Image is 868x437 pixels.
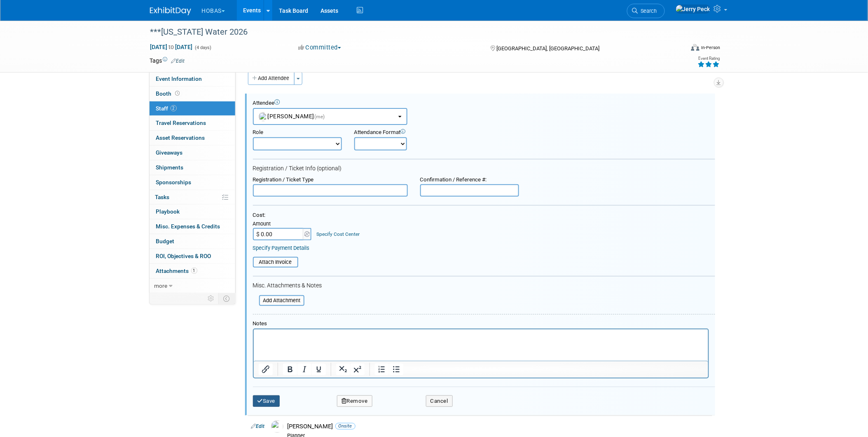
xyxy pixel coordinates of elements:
span: to [168,44,175,50]
span: Onsite [335,423,356,429]
a: Asset Reservations [150,131,235,145]
span: [PERSON_NAME] [259,113,325,120]
span: 2 [171,105,177,111]
div: Event Rating [697,56,720,61]
button: Bullet list [389,364,403,375]
span: Sponsorships [156,179,192,186]
span: Shipments [156,164,184,171]
a: Booth [150,87,235,101]
span: Playbook [156,208,180,215]
a: Misc. Expenses & Credits [150,219,235,234]
img: Format-Inperson.png [691,44,700,51]
button: Save [253,395,280,407]
span: 1 [191,268,197,274]
span: Misc. Expenses & Credits [156,223,220,230]
a: Playbook [150,204,235,219]
a: more [150,279,235,293]
span: Tasks [155,194,170,200]
button: Add Attendee [248,72,295,85]
div: In-Person [701,45,720,51]
div: Misc. Attachments & Notes [253,282,715,289]
div: Registration / Ticket Info (optional) [253,165,715,172]
a: Specify Cost Center [316,231,360,237]
a: Budget [150,234,235,249]
button: Numbered list [374,364,388,375]
button: Insert/edit link [259,364,273,375]
a: Edit [251,423,265,429]
button: Bold [283,364,297,375]
a: Tasks [150,190,235,204]
a: Attachments1 [150,264,235,278]
button: Subscript [336,364,350,375]
div: Cost: [253,212,715,219]
div: ***[US_STATE] Water 2026 [147,25,672,40]
a: Event Information [150,72,235,86]
span: Search [638,8,657,14]
a: Specify Payment Details [253,245,310,251]
span: Travel Reservations [156,120,206,126]
div: Amount [253,221,313,228]
a: Staff2 [150,101,235,116]
div: Event Format [636,43,721,55]
a: ROI, Objectives & ROO [150,249,235,263]
span: (4 days) [194,45,212,50]
a: Shipments [150,160,235,175]
span: Attachments [156,268,197,274]
button: Italic [297,364,311,375]
button: Underline [311,364,325,375]
span: Budget [156,238,175,244]
div: Attendance Format [354,129,461,136]
span: [DATE] [DATE] [150,43,193,51]
span: Booth not reserved yet [174,90,182,96]
a: Travel Reservations [150,116,235,130]
span: Giveaways [156,149,183,156]
a: Sponsorships [150,175,235,190]
button: Remove [337,395,372,407]
div: Confirmation / Reference #: [420,176,519,183]
span: (me) [314,114,325,120]
td: Personalize Event Tab Strip [204,293,219,304]
button: Committed [295,43,344,52]
span: Staff [156,105,177,112]
td: Tags [150,56,185,65]
a: Edit [171,58,185,64]
td: Toggle Event Tabs [218,293,235,304]
span: Booth [156,90,182,97]
button: [PERSON_NAME](me) [253,108,407,125]
img: Jerry Peck [676,5,711,14]
span: [GEOGRAPHIC_DATA], [GEOGRAPHIC_DATA] [497,45,600,52]
div: Notes [253,320,709,327]
div: Role [253,129,342,136]
span: more [154,282,168,289]
img: ExhibitDay [150,7,191,15]
div: Registration / Ticket Type [253,176,408,183]
span: Asset Reservations [156,134,205,141]
button: Cancel [426,395,453,407]
div: Attendee [253,100,715,107]
span: Event Information [156,75,202,82]
span: ROI, Objectives & ROO [156,253,211,259]
a: Giveaways [150,146,235,160]
a: Search [627,4,665,18]
button: Superscript [350,364,364,375]
div: [PERSON_NAME] [288,423,709,430]
iframe: Rich Text Area [254,329,708,361]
